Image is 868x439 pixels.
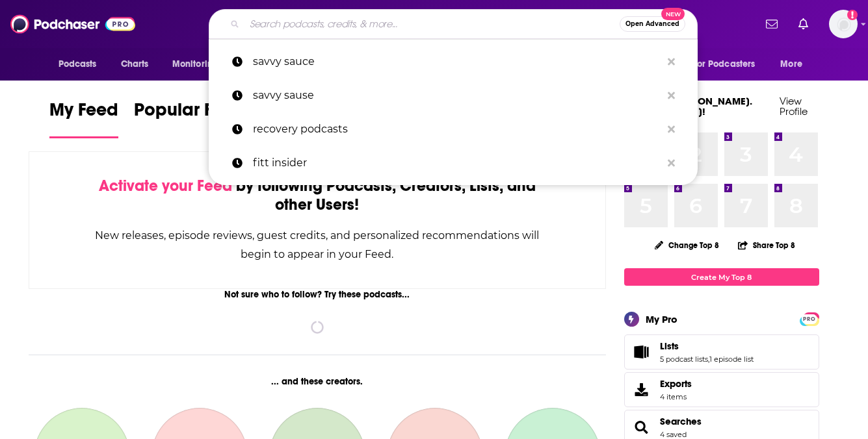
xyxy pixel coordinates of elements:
[209,79,698,112] a: savvy sause
[209,9,698,39] div: Search podcasts, credits, & more...
[829,10,858,38] img: User Profile
[793,13,813,35] a: Show notifications dropdown
[29,289,607,300] div: Not sure who to follow? Try these podcasts...
[244,14,620,34] input: Search podcasts, credits, & more...
[134,99,244,129] span: Popular Feed
[660,392,692,401] span: 4 items
[253,112,661,146] p: recovery podcasts
[624,334,819,370] span: Lists
[693,55,756,73] span: For Podcasters
[761,13,783,35] a: Show notifications dropdown
[94,226,541,264] div: New releases, episode reviews, guest credits, and personalized recommendations will begin to appe...
[59,55,97,73] span: Podcasts
[163,52,235,77] button: open menu
[253,45,661,79] p: savvy sauce
[209,146,698,180] a: fitt insider
[685,52,774,77] button: open menu
[49,99,118,129] span: My Feed
[771,52,819,77] button: open menu
[829,10,858,38] span: Logged in as heidi.egloff
[660,416,702,427] a: Searches
[780,95,808,118] a: View Profile
[847,10,858,20] svg: Add a profile image
[134,99,244,138] a: Popular Feed
[661,8,685,20] span: New
[802,314,817,324] span: PRO
[647,237,728,253] button: Change Top 8
[172,55,218,73] span: Monitoring
[112,52,157,77] a: Charts
[29,376,607,387] div: ... and these creators.
[829,10,858,38] button: Show profile menu
[802,314,817,323] a: PRO
[10,12,135,36] img: Podchaser - Follow, Share and Rate Podcasts
[709,355,754,364] a: 1 episode list
[209,112,698,146] a: recovery podcasts
[780,55,802,73] span: More
[253,146,661,180] p: fitt insider
[209,45,698,79] a: savvy sauce
[624,372,819,407] a: Exports
[629,381,655,399] span: Exports
[708,355,709,364] span: ,
[49,99,118,138] a: My Feed
[624,268,819,286] a: Create My Top 8
[629,343,655,361] a: Lists
[253,79,661,112] p: savvy sause
[660,340,679,352] span: Lists
[625,21,679,27] span: Open Advanced
[620,16,685,32] button: Open AdvancedNew
[660,430,687,439] a: 4 saved
[99,176,232,195] span: Activate your Feed
[737,232,796,258] button: Share Top 8
[49,52,114,77] button: open menu
[660,355,708,364] a: 5 podcast lists
[660,378,692,390] span: Exports
[629,418,655,436] a: Searches
[121,55,149,73] span: Charts
[660,340,754,352] a: Lists
[94,177,541,214] div: by following Podcasts, Creators, Lists, and other Users!
[646,313,677,325] div: My Pro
